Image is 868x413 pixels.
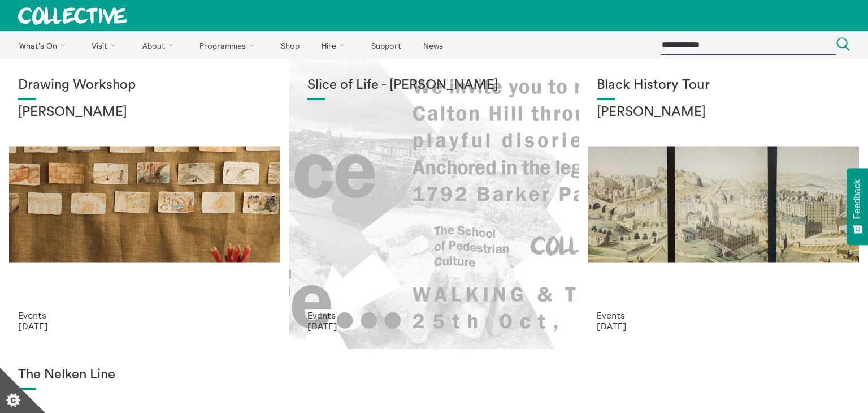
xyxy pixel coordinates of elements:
[271,31,309,59] a: Shop
[18,367,271,383] h1: The Nelken Line
[361,31,411,59] a: Support
[132,31,188,59] a: About
[307,78,561,93] h1: Slice of Life - [PERSON_NAME]
[597,321,850,331] p: [DATE]
[18,105,271,121] h2: [PERSON_NAME]
[9,31,80,59] a: What's On
[190,31,269,59] a: Programmes
[18,310,271,320] p: Events
[18,78,271,93] h1: Drawing Workshop
[82,31,131,59] a: Visit
[852,179,862,219] span: Feedback
[307,310,561,320] p: Events
[413,31,453,59] a: News
[847,168,868,245] button: Feedback - Show survey
[289,59,579,349] a: Webposter copy Slice of Life - [PERSON_NAME] Events [DATE]
[18,321,271,331] p: [DATE]
[312,31,359,59] a: Hire
[597,310,850,320] p: Events
[597,78,850,93] h1: Black History Tour
[597,105,850,121] h2: [PERSON_NAME]
[307,321,561,331] p: [DATE]
[579,59,868,349] a: Collective Panorama June 2025 small file 7 Black History Tour [PERSON_NAME] Events [DATE]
